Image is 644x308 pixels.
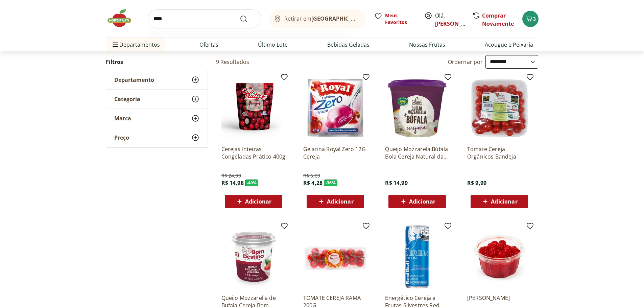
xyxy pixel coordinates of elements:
span: Categoria [114,96,140,102]
button: Retirar em[GEOGRAPHIC_DATA]/[GEOGRAPHIC_DATA] [269,9,366,28]
img: Hortifruti [106,8,140,28]
button: Carrinho [522,11,539,27]
button: Categoria [106,90,208,109]
span: - 36 % [324,180,337,186]
img: Energético Cereja e Frutas Silvestres Red Bull 250ml [385,224,449,289]
img: Cereja Maraschino [467,224,531,289]
img: Gelatina Royal Zero 12G Cereja [303,76,367,140]
span: Departamentos [111,37,160,53]
a: Cerejas Inteiras Congeladas Prático 400g [221,145,286,160]
button: Adicionar [388,195,446,208]
label: Ordernar por [448,58,483,66]
a: Queijo Mozzarela Búfala Bola Cereja Natural da Terra 150g [385,145,449,160]
a: Açougue e Peixaria [485,41,533,49]
a: Comprar Novamente [482,12,514,27]
img: Queijo Mozzarela Búfala Bola Cereja Natural da Terra 150g [385,76,449,140]
span: Olá, [435,11,465,28]
span: Adicionar [409,199,435,204]
span: 3 [533,16,536,22]
button: Adicionar [471,195,528,208]
button: Submit Search [240,15,256,23]
span: Adicionar [327,199,353,204]
span: Preço [114,134,129,141]
span: Departamento [114,76,154,83]
button: Menu [111,37,119,53]
b: [GEOGRAPHIC_DATA]/[GEOGRAPHIC_DATA] [311,15,425,22]
span: Meus Favoritos [385,12,416,26]
span: Adicionar [491,199,517,204]
span: R$ 14,99 [385,179,407,187]
span: R$ 14,98 [221,179,244,187]
input: search [148,9,261,28]
button: Preço [106,128,208,147]
a: Bebidas Geladas [327,41,369,49]
a: Tomate Cereja Orgânicos Bandeja [467,145,531,160]
h2: 9 Resultados [216,58,249,66]
span: Adicionar [245,199,271,204]
a: Ofertas [199,41,218,49]
a: Meus Favoritos [374,12,416,26]
span: Retirar em [284,16,359,22]
span: R$ 4,28 [303,179,323,187]
a: Nossas Frutas [409,41,445,49]
img: Queijo Mozzarella de Bufala Cereja Bom Destino 160g [221,224,286,289]
button: Adicionar [225,195,282,208]
button: Adicionar [307,195,364,208]
span: - 40 % [245,180,259,186]
h2: Filtros [106,55,208,69]
span: R$ 9,99 [467,179,486,187]
img: TOMATE CEREJA RAMA 200G [303,224,367,289]
span: Marca [114,115,131,122]
a: [PERSON_NAME] [435,20,479,27]
button: Departamento [106,70,208,89]
img: Tomate Cereja Orgânicos Bandeja [467,76,531,140]
span: R$ 24,99 [221,172,241,179]
span: R$ 6,69 [303,172,320,179]
a: Último Lote [258,41,288,49]
a: Gelatina Royal Zero 12G Cereja [303,145,367,160]
button: Marca [106,109,208,128]
img: Cerejas Inteiras Congeladas Prático 400g [221,76,286,140]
